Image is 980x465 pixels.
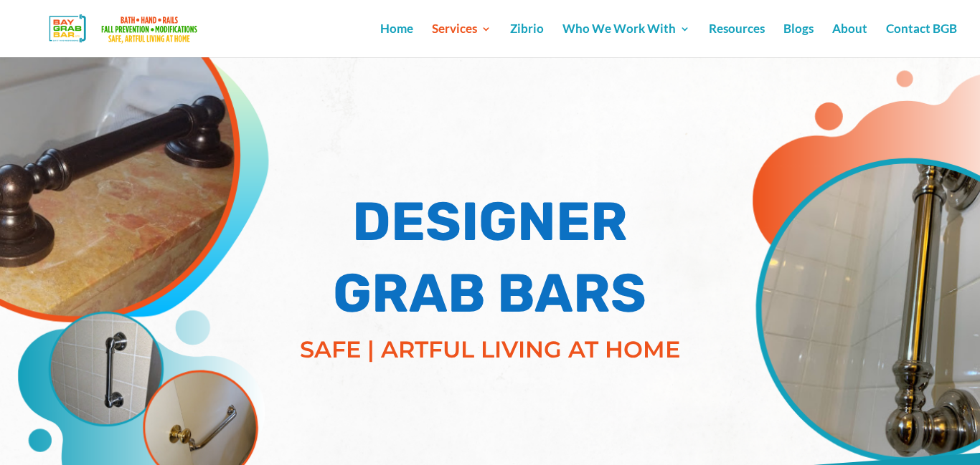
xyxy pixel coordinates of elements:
a: Who We Work With [562,24,690,57]
p: SAFE | ARTFUL LIVING AT HOME [275,332,705,367]
h1: DESIGNER [275,190,705,262]
a: Zibrio [510,24,544,57]
h1: GRAB BARS [275,262,705,333]
img: Bay Grab Bar [24,10,226,47]
a: About [832,24,867,57]
a: Services [432,24,491,57]
a: Contact BGB [886,24,957,57]
a: Resources [709,24,765,57]
a: Blogs [783,24,814,57]
a: Home [380,24,413,57]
